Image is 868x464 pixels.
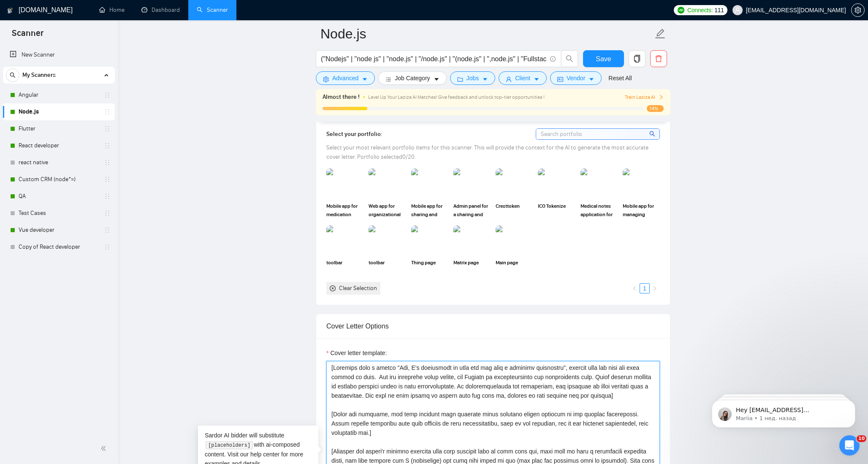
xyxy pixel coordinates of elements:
[19,103,99,120] a: Node.js
[37,24,142,157] span: Hey [EMAIL_ADDRESS][DOMAIN_NAME], Looks like your Upwork agency JSDaddy - Web and Multi-Platform ...
[550,71,602,85] button: idcardVendorcaret-down
[326,144,648,160] span: Select your most relevant portfolio items for this scanner. This will provide the context for the...
[735,7,741,13] span: user
[369,258,406,275] span: toolbar
[5,27,50,45] span: Scanner
[580,202,618,219] span: Medical notes application for creating and storing patient forms
[567,73,585,83] span: Vendor
[496,225,533,255] img: portfolio thumbnail image
[538,202,575,219] span: ICO Tokenize
[538,168,575,198] img: portfolio thumbnail image
[104,176,111,183] span: holder
[3,46,115,63] li: New Scanner
[6,72,19,78] span: search
[369,168,406,198] img: portfolio thumbnail image
[326,202,363,219] span: Mobile app for medication dispensing
[369,202,406,219] span: Web app for organizational and patient record management
[104,210,111,217] span: holder
[104,125,111,132] span: holder
[839,435,860,456] iframe: Intercom live chat
[650,283,660,293] li: Next Page
[10,46,108,63] a: New Scanner
[496,258,533,275] span: Main page
[623,202,660,219] span: Mobile app for managing working time
[589,76,594,82] span: caret-down
[550,56,556,62] span: info-circle
[19,137,99,154] a: React developer
[332,73,358,83] span: Advanced
[857,435,866,442] span: 10
[326,348,387,358] label: Cover letter template:
[557,76,563,82] span: idcard
[625,93,664,101] button: Train Laziza AI
[714,5,724,15] span: 111
[499,71,547,85] button: userClientcaret-down
[7,4,13,17] img: logo
[378,71,446,85] button: barsJob Categorycaret-down
[649,129,656,138] span: search
[506,76,512,82] span: user
[650,50,667,67] button: delete
[104,92,111,98] span: holder
[411,258,448,275] span: Thing page
[19,188,99,205] a: QA
[206,441,252,450] code: [placeholders]
[104,159,111,166] span: holder
[326,258,363,275] span: toolbar
[632,286,637,291] span: left
[19,171,99,188] a: Custom CRM (node*=)
[851,3,865,17] button: setting
[699,382,868,441] iframe: Intercom notifications сообщение
[515,73,530,83] span: Client
[496,202,533,219] span: Cresttoken
[411,168,448,198] img: portfolio thumbnail image
[851,7,865,14] a: setting
[326,314,660,338] div: Cover Letter Options
[326,130,382,138] span: Select your portfolio:
[395,73,430,83] span: Job Category
[104,193,111,200] span: holder
[450,71,496,85] button: folderJobscaret-down
[453,258,491,275] span: Matrix page
[37,33,146,40] p: Message from Mariia, sent 1 нед. назад
[655,28,666,39] span: edit
[104,244,111,250] span: holder
[687,5,713,15] span: Connects:
[411,225,448,255] img: portfolio thumbnail image
[326,225,363,255] img: portfolio thumbnail image
[19,239,99,255] a: Copy of React developer
[629,50,646,67] button: copy
[19,154,99,171] a: react native
[536,129,659,139] input: Search portfolio
[608,73,632,83] a: Reset All
[457,76,463,82] span: folder
[453,225,491,255] img: portfolio thumbnail image
[6,68,19,82] button: search
[99,6,125,14] a: homeHome
[323,76,329,82] span: setting
[197,6,228,14] a: searchScanner
[453,168,491,198] img: portfolio thumbnail image
[104,109,111,115] span: holder
[330,285,336,291] span: close-circle
[339,284,377,293] div: Clear Selection
[411,202,448,219] span: Mobile app for sharing and donating items within a community
[640,283,650,293] li: 1
[19,205,99,222] a: Test Cases
[104,227,111,233] span: holder
[250,451,279,458] a: help center
[141,6,180,14] a: dashboardDashboard
[3,67,115,255] li: My Scanners
[852,7,864,14] span: setting
[640,284,649,293] a: 1
[323,92,360,102] span: Almost there !
[19,222,99,239] a: Vue developer
[647,105,664,112] span: 14%
[368,94,545,100] span: Level Up Your Laziza AI Matches! Give feedback and unlock top-tier opportunities !
[385,76,391,82] span: bars
[583,50,624,67] button: Save
[321,54,546,64] input: Search Freelance Jobs...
